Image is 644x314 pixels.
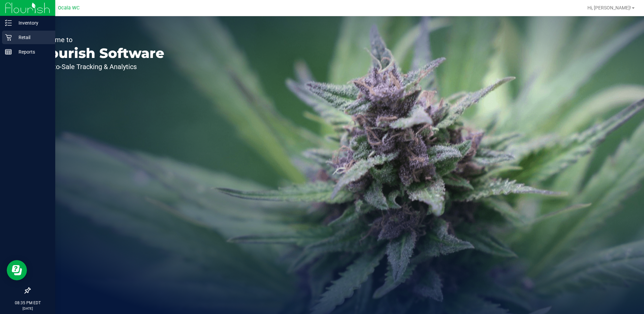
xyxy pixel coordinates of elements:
inline-svg: Inventory [5,20,12,26]
p: Flourish Software [36,46,164,60]
inline-svg: Reports [5,49,12,55]
p: Retail [12,33,52,41]
p: Seed-to-Sale Tracking & Analytics [36,63,164,70]
p: 08:35 PM EDT [3,300,52,306]
p: Welcome to [36,36,164,43]
span: Hi, [PERSON_NAME]! [587,5,631,10]
p: [DATE] [3,306,52,311]
p: Inventory [12,19,52,27]
iframe: Resource center [7,260,27,280]
inline-svg: Retail [5,34,12,41]
p: Reports [12,48,52,56]
span: Ocala WC [58,5,79,11]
